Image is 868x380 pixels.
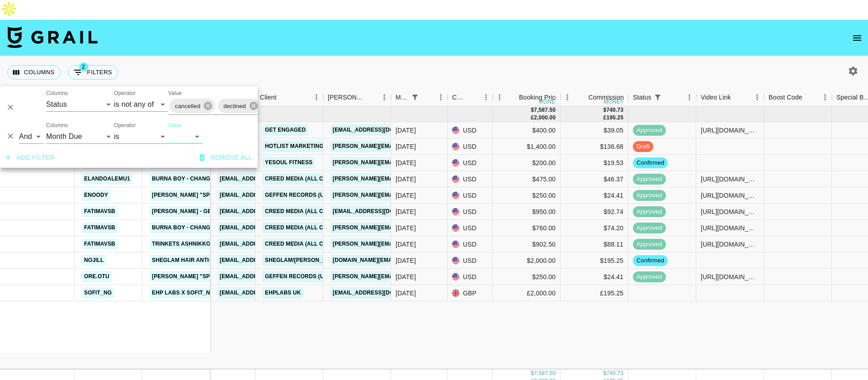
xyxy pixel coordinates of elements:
div: https://www.tiktok.com/@fatimavsb/video/7548227268334685462 [701,207,759,216]
button: Menu [818,90,832,104]
div: $760.00 [493,220,561,236]
span: approved [633,273,666,281]
button: Add filter [2,149,58,166]
a: [EMAIL_ADDRESS][DOMAIN_NAME] [330,124,432,136]
div: 740.73 [606,370,623,377]
div: Sep '25 [396,223,416,233]
a: Creed Media (All Campaigns) [263,206,357,217]
div: USD [448,220,493,236]
div: $24.41 [561,187,628,204]
div: Sep '25 [396,191,416,200]
a: [PERSON_NAME][EMAIL_ADDRESS][DOMAIN_NAME] [330,222,478,233]
span: draft [633,142,653,151]
span: approved [633,208,666,216]
label: Value [168,90,182,97]
label: Operator [114,90,136,97]
div: $92.74 [561,204,628,220]
div: declined [218,99,261,113]
div: $136.68 [561,138,628,155]
a: Yesoul Fitness [263,157,315,168]
span: approved [633,126,666,135]
a: [PERSON_NAME] - Genius [150,206,227,217]
div: $46.37 [561,171,628,187]
a: elandoalemu1 [82,173,132,185]
a: Geffen Records (Universal Music) [263,271,375,282]
div: Video Link [696,89,764,106]
div: USD [448,269,493,285]
button: Menu [561,90,574,104]
button: Sort [802,91,815,104]
button: Menu [683,90,696,104]
a: [EMAIL_ADDRESS][DOMAIN_NAME] [217,206,319,217]
a: Trinkets ashnikko [150,238,212,250]
div: Sep '25 [396,142,416,151]
label: Value [168,122,182,129]
span: confirmed [633,159,668,167]
div: £ [604,114,607,122]
label: Columns [46,122,68,129]
div: USD [448,187,493,204]
a: nojill [82,255,106,266]
div: Booker [323,89,391,106]
div: $902.50 [493,236,561,252]
div: Sep '25 [396,256,416,265]
div: 195.25 [606,114,623,122]
button: Sort [365,91,377,104]
div: https://www.tiktok.com/@colette_eli/video/7545576853851868446 [701,126,759,135]
span: declined [218,101,251,111]
a: fatimavsb [82,206,118,217]
button: Sort [421,91,434,104]
div: Commission [588,89,624,106]
div: Month Due [391,89,448,106]
div: USD [448,236,493,252]
div: money [539,99,559,104]
label: Operator [114,122,136,129]
a: Hotlist Marketing [263,141,326,152]
div: $ [604,370,607,377]
div: money [604,99,624,104]
button: Sort [664,91,677,104]
div: https://www.instagram.com/reel/DOJUd_qgtFH/ [701,223,759,233]
a: Creed Media (All Campaigns) [263,222,357,233]
div: USD [448,171,493,187]
span: approved [633,191,666,200]
div: $ [531,106,534,114]
div: USD [448,155,493,171]
a: [PERSON_NAME][EMAIL_ADDRESS][PERSON_NAME][DOMAIN_NAME] [330,190,524,201]
div: Client [260,89,277,106]
button: Menu [434,90,448,104]
button: Menu [750,90,764,104]
div: Month Due [396,89,409,106]
div: Sep '25 [396,240,416,249]
div: USD [448,138,493,155]
div: £ [531,114,534,122]
img: Grail Talent [7,26,98,48]
div: 1 active filter [651,91,664,104]
div: USD [448,252,493,269]
div: Sep '25 [396,175,416,184]
button: Sort [731,91,744,104]
div: $39.05 [561,122,628,138]
div: $950.00 [493,204,561,220]
button: Sort [506,91,519,104]
div: 1 active filter [409,91,421,104]
a: EHPLABS UK [263,287,303,299]
a: [EMAIL_ADDRESS][DOMAIN_NAME] [330,287,432,299]
div: $74.20 [561,220,628,236]
button: Show filters [409,91,421,104]
div: 7,587.50 [534,106,556,114]
div: $ [531,370,534,377]
span: approved [633,175,666,184]
div: 740.73 [606,106,623,114]
a: [PERSON_NAME][EMAIL_ADDRESS][DOMAIN_NAME] [330,157,478,168]
a: [EMAIL_ADDRESS][DOMAIN_NAME] [217,173,319,185]
div: Sep '25 [396,158,416,167]
a: enoody [82,190,110,201]
div: https://www.tiktok.com/@enoody/video/7537852380998585630 [701,191,759,200]
a: [DOMAIN_NAME][EMAIL_ADDRESS][DOMAIN_NAME] [330,255,477,266]
a: Burna Boy - Change Your Mind (feat. [GEOGRAPHIC_DATA]) [150,222,330,233]
a: [EMAIL_ADDRESS][DOMAIN_NAME] [217,271,319,282]
a: Get Engaged [263,124,308,136]
a: [EMAIL_ADDRESS][DOMAIN_NAME] [217,190,319,201]
div: Booking Price [519,89,559,106]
